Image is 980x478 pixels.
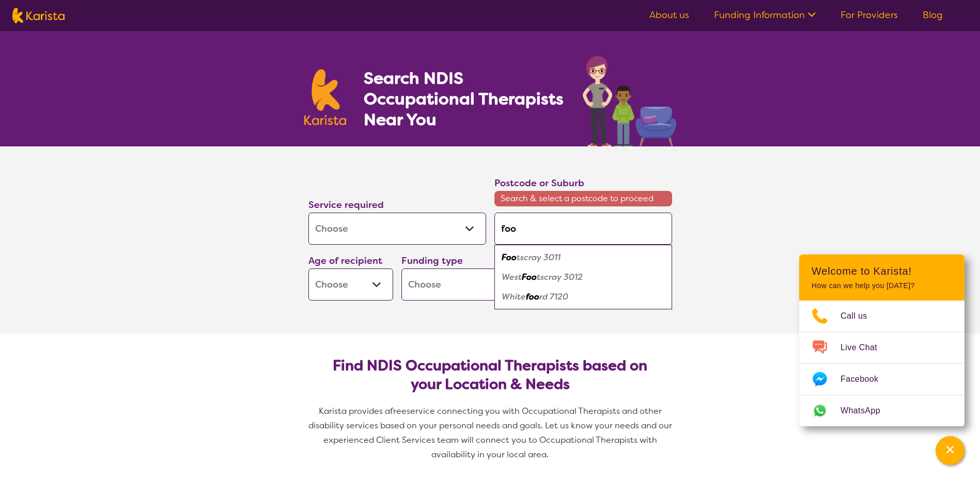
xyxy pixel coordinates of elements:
[936,436,965,465] button: Channel Menu
[500,287,667,307] div: Whitefoord 7120
[537,272,583,282] em: tscray 3012
[841,308,880,324] span: Call us
[308,406,674,460] span: service connecting you with Occupational Therapists and other disability services based on your p...
[923,9,943,21] a: Blog
[714,9,816,21] a: Funding Information
[12,8,65,23] img: Karista logo
[539,291,568,302] em: rd 7120
[812,265,952,277] h2: Welcome to Karista!
[494,177,584,189] label: Postcode or Suburb
[517,252,561,263] em: tscray 3011
[502,272,522,282] em: West
[583,56,676,146] img: occupational-therapy
[841,403,893,419] span: WhatsApp
[799,301,965,426] ul: Choose channel
[401,255,463,267] label: Funding type
[304,69,347,125] img: Karista logo
[364,68,565,130] h1: Search NDIS Occupational Therapists Near You
[308,199,384,211] label: Service required
[799,255,965,426] div: Channel Menu
[319,406,390,416] span: Karista provides a
[502,291,526,302] em: White
[841,9,898,21] a: For Providers
[390,406,407,416] span: free
[522,272,537,282] em: Foo
[500,267,667,287] div: West Footscray 3012
[317,356,664,394] h2: Find NDIS Occupational Therapists based on your Location & Needs
[500,248,667,267] div: Footscray 3011
[812,281,952,290] p: How can we help you [DATE]?
[494,191,672,206] span: Search & select a postcode to proceed
[841,371,891,387] span: Facebook
[308,255,382,267] label: Age of recipient
[526,291,539,302] em: foo
[841,340,890,355] span: Live Chat
[502,252,517,263] em: Foo
[494,213,672,245] input: Type
[799,395,965,426] a: Web link opens in a new tab.
[649,9,689,21] a: About us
